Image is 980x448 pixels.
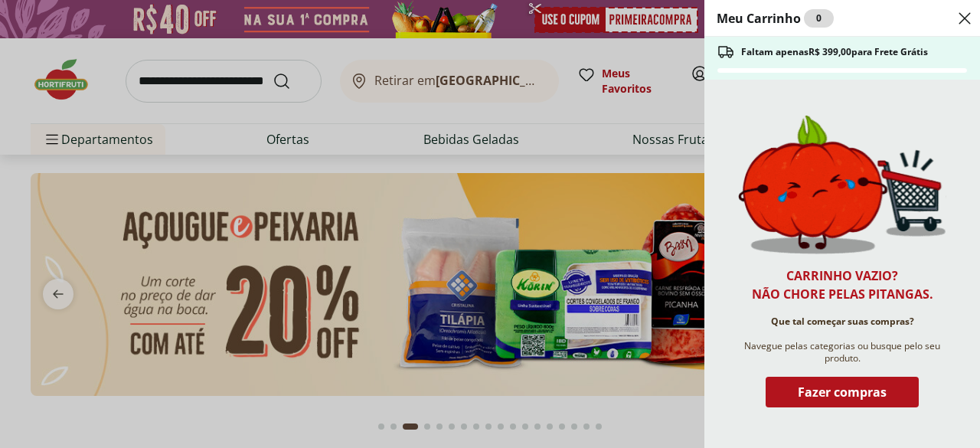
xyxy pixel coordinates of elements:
[752,267,933,303] h2: Carrinho vazio? Não chore pelas pitangas.
[741,46,928,58] span: Faltam apenas R$ 399,00 para Frete Grátis
[798,386,887,398] span: Fazer compras
[738,340,946,365] span: Navegue pelas categorias ou busque pelo seu produto.
[717,9,834,28] h2: Meu Carrinho
[738,115,946,254] img: Carrinho vazio
[766,377,919,414] button: Fazer compras
[771,316,914,328] span: Que tal começar suas compras?
[804,9,834,28] div: 0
